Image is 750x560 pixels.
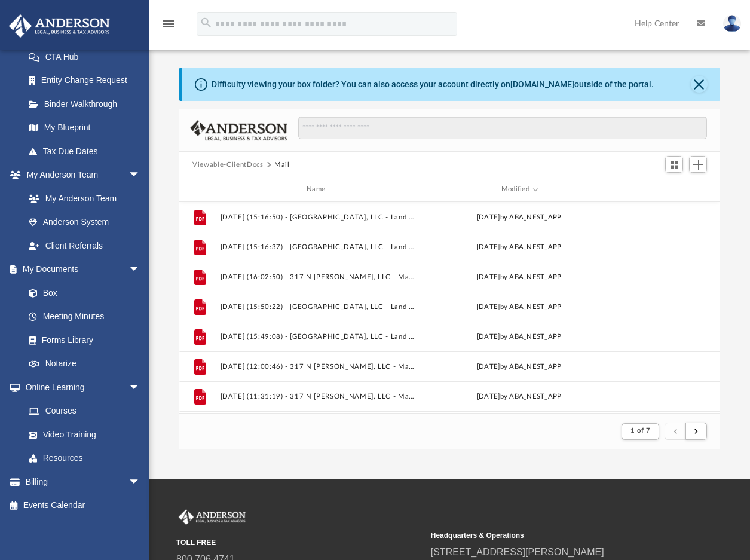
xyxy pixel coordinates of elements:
[5,14,114,38] img: Anderson Advisors Platinum Portal
[274,160,290,170] button: Mail
[176,509,248,525] img: Anderson Advisors Platinum Portal
[17,92,158,116] a: Binder Walkthrough
[622,423,659,440] button: 1 of 7
[161,17,176,31] i: menu
[510,79,574,89] a: [DOMAIN_NAME]
[220,184,416,195] div: Name
[17,423,146,446] a: Video Training
[221,243,417,251] button: [DATE] (15:16:37) - [GEOGRAPHIC_DATA], LLC - Land Trust Documents from [GEOGRAPHIC_DATA] WASTEWAT...
[17,281,146,305] a: Box
[17,69,158,93] a: Entity Change Request
[689,156,707,173] button: Add
[221,333,417,341] button: [DATE] (15:49:08) - [GEOGRAPHIC_DATA], LLC - Land Trust Documents from Jeffersonville Wastewater ...
[665,156,683,173] button: Switch to Grid View
[128,258,152,282] span: arrow_drop_down
[17,305,152,329] a: Meeting Minutes
[8,494,158,518] a: Events Calendar
[176,537,423,548] small: TOLL FREE
[185,184,215,195] div: id
[17,352,152,376] a: Notarize
[691,76,708,93] button: Close
[421,331,617,342] div: [DATE] by ABA_NEST_APP
[421,361,617,372] div: [DATE] by ABA_NEST_APP
[431,530,677,541] small: Headquarters & Operations
[17,328,146,352] a: Forms Library
[17,446,152,470] a: Resources
[221,363,417,371] button: [DATE] (12:00:46) - 317 N [PERSON_NAME], LLC - Mail from [GEOGRAPHIC_DATA] WASTEWATER TREATMENT.pdf
[630,427,650,434] span: 1 of 7
[17,399,152,423] a: Courses
[421,391,617,402] div: [DATE] by ABA_NEST_APP
[17,45,158,69] a: CTA Hub
[421,212,617,222] div: [DATE] by ABA_NEST_APP
[8,375,152,399] a: Online Learningarrow_drop_down
[192,160,263,170] button: Viewable-ClientDocs
[298,117,707,139] input: Search files and folders
[200,16,213,29] i: search
[623,184,706,195] div: id
[221,393,417,400] button: [DATE] (11:31:19) - 317 N [PERSON_NAME], LLC - Mail from [GEOGRAPHIC_DATA] WASTEWATER TREATMENT.pdf
[421,184,617,195] div: Modified
[128,470,152,494] span: arrow_drop_down
[17,186,146,210] a: My Anderson Team
[17,234,152,258] a: Client Referrals
[17,116,152,140] a: My Blueprint
[17,210,152,234] a: Anderson System
[431,547,604,557] a: [STREET_ADDRESS][PERSON_NAME]
[221,213,417,221] button: [DATE] (15:16:50) - [GEOGRAPHIC_DATA], LLC - Land Trust Documents from JEFFERSONVILLE WASTEWATER ...
[128,375,152,400] span: arrow_drop_down
[8,163,152,187] a: My Anderson Teamarrow_drop_down
[221,273,417,281] button: [DATE] (16:02:50) - 317 N [PERSON_NAME], LLC - Mail from [GEOGRAPHIC_DATA] WASTEWATER.pdf
[723,15,741,32] img: User Pic
[179,202,720,413] div: grid
[212,78,654,91] div: Difficulty viewing your box folder? You can also access your account directly on outside of the p...
[161,23,176,31] a: menu
[128,163,152,188] span: arrow_drop_down
[421,271,617,282] div: [DATE] by ABA_NEST_APP
[8,258,152,281] a: My Documentsarrow_drop_down
[421,301,617,312] div: [DATE] by ABA_NEST_APP
[17,139,158,163] a: Tax Due Dates
[421,241,617,252] div: [DATE] by ABA_NEST_APP
[221,303,417,311] button: [DATE] (15:50:22) - [GEOGRAPHIC_DATA], LLC - Land Trust Documents from [GEOGRAPHIC_DATA] Wastewat...
[8,470,158,494] a: Billingarrow_drop_down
